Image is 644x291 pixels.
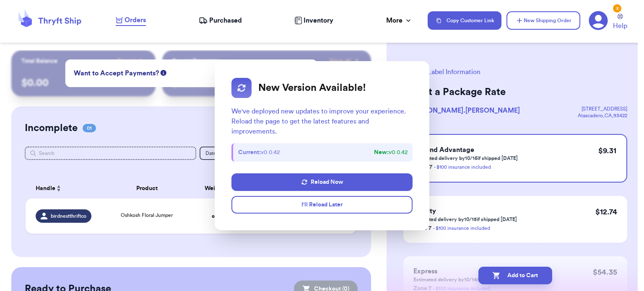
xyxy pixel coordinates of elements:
p: We've deployed new updates to improve your experience. Reload the page to get the latest features... [231,106,413,136]
strong: New: [374,149,389,155]
button: Reload Now [231,173,413,191]
span: v 0.0.42 [374,148,408,157]
span: v 0.0.42 [238,148,280,157]
strong: Current: [238,149,261,155]
h2: New Version Available! [258,82,366,94]
button: I'll Reload Later [231,196,413,214]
